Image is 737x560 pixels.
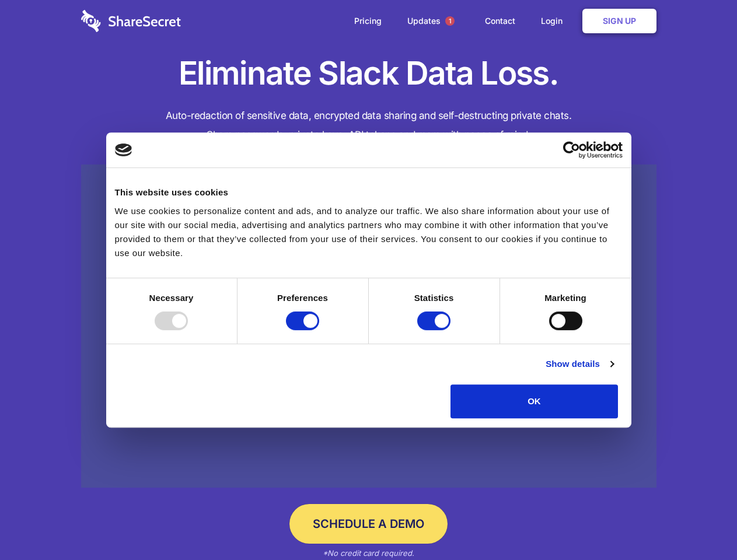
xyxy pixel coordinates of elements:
a: Sign Up [582,9,656,33]
h4: Auto-redaction of sensitive data, encrypted data sharing and self-destructing private chats. Shar... [81,106,656,145]
a: Wistia video thumbnail [81,164,656,488]
button: OK [450,384,618,418]
strong: Necessary [149,293,194,303]
a: Login [529,3,580,39]
a: Usercentrics Cookiebot - opens in a new window [521,141,623,159]
img: logo [115,143,132,156]
a: Pricing [343,3,393,39]
strong: Marketing [544,293,586,303]
a: Contact [473,3,527,39]
img: logo-wordmark-white-trans-d4663122ce5f474addd5e946df7df03e33cb6a1c49d2221995e7729f52c070b2.svg [81,10,181,32]
a: Schedule a Demo [289,504,448,544]
h1: Eliminate Slack Data Loss. [81,52,656,94]
span: 1 [445,16,455,26]
div: We use cookies to personalize content and ads, and to analyze our traffic. We also share informat... [115,204,623,260]
a: Show details [546,357,613,371]
strong: Statistics [414,293,454,303]
div: This website uses cookies [115,185,623,199]
strong: Preferences [277,293,328,303]
em: *No credit card required. [323,548,414,558]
